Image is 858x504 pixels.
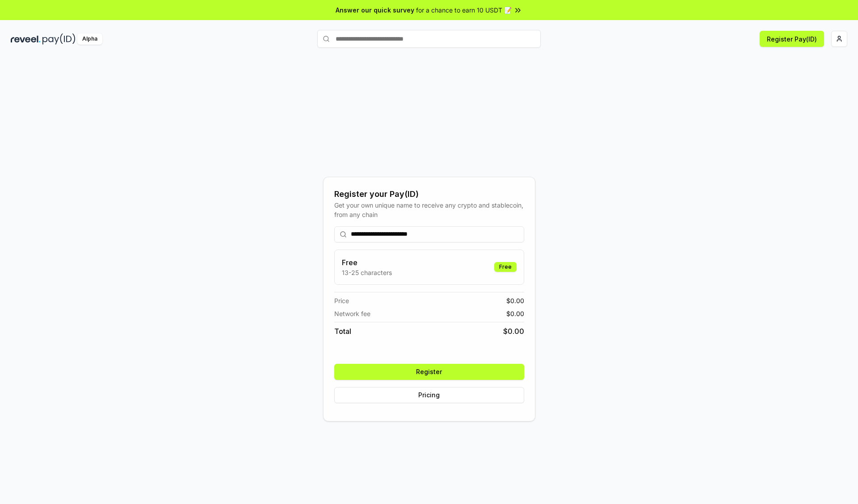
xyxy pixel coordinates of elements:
[334,188,524,200] div: Register your Pay(ID)
[506,296,524,305] span: $ 0.00
[334,200,524,219] div: Get your own unique name to receive any crypto and stablecoin, from any chain
[42,33,76,45] img: pay_id
[416,5,512,15] span: for a chance to earn 10 USDT 📝
[336,5,414,15] span: Answer our quick survey
[760,31,824,47] button: Register Pay(ID)
[77,33,102,45] div: Alpha
[334,387,524,403] button: Pricing
[334,364,524,380] button: Register
[342,268,392,277] p: 13-25 characters
[506,309,524,318] span: $ 0.00
[494,262,517,272] div: Free
[334,326,351,337] span: Total
[334,296,349,305] span: Price
[11,33,41,45] img: reveel_dark
[342,257,392,268] h3: Free
[503,326,524,337] span: $ 0.00
[334,309,370,318] span: Network fee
